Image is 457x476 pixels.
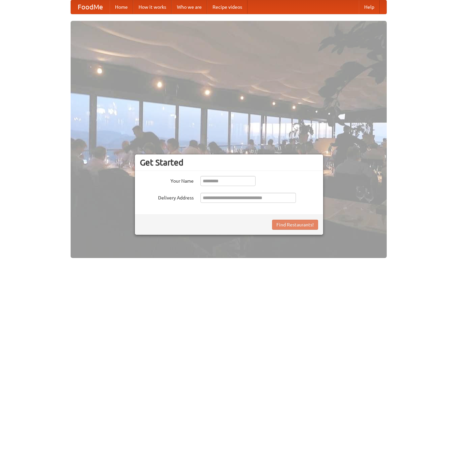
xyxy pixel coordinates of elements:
[172,0,207,14] a: Who we are
[71,0,110,14] a: FoodMe
[133,0,172,14] a: How it works
[140,193,194,201] label: Delivery Address
[207,0,247,14] a: Recipe videos
[359,0,380,14] a: Help
[110,0,133,14] a: Home
[140,157,318,168] h3: Get Started
[272,220,318,230] button: Find Restaurants!
[140,176,194,184] label: Your Name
